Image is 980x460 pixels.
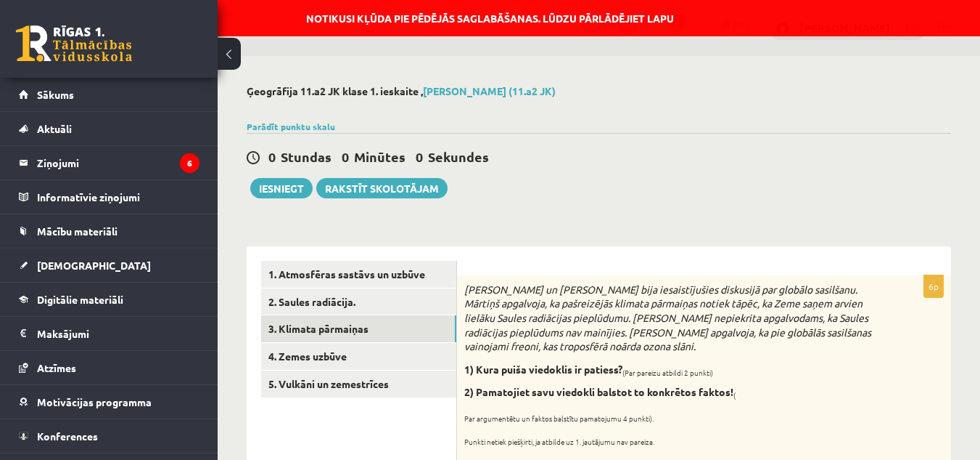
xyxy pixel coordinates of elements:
[37,259,151,272] span: [DEMOGRAPHIC_DATA]
[19,283,199,316] a: Digitālie materiāli
[37,293,123,306] span: Digitālie materiāli
[416,148,423,165] span: 0
[423,84,556,97] a: [PERSON_NAME] (11.a2 JK)
[37,317,199,350] legend: Maksājumi
[19,419,199,453] a: Konferences
[923,275,944,298] p: 6p
[16,25,132,62] a: Rīgas 1. Tālmācības vidusskola
[464,436,654,447] sub: Punkti netiek piešķirti, ja atbilde uz 1. jautājumu nav pareiza.
[281,148,332,165] span: Stundas
[19,112,199,145] a: Aktuāli
[464,283,871,352] i: [PERSON_NAME] un [PERSON_NAME] bija iesaistījušies diskusijā par globālo sasilšanu. Mārtiņš apgal...
[37,88,74,101] span: Sākums
[354,148,405,165] span: Minūtes
[261,315,456,342] a: 3. Klimata pārmaiņas
[19,249,199,282] a: [DEMOGRAPHIC_DATA]
[37,361,76,374] span: Atzīmes
[261,343,456,370] a: 4. Zemes uzbūve
[19,385,199,419] a: Motivācijas programma
[247,85,951,97] h2: Ģeogrāfija 11.a2 JK klase 1. ieskaite ,
[180,153,199,173] i: 6
[19,317,199,350] a: Maksājumi
[622,367,713,378] sub: (Par pareizu atbildi 2 punkti)
[342,148,349,165] span: 0
[464,385,733,398] b: 2) Pamatojiet savu viedokli balstot to konkrētos faktos!
[316,178,448,198] a: Rakstīt skolotājam
[37,146,199,179] legend: Ziņojumi
[19,78,199,111] a: Sākums
[19,146,199,179] a: Ziņojumi6
[19,351,199,384] a: Atzīmes
[37,225,118,238] span: Mācību materiāli
[464,363,622,376] b: 1) Kura puiša viedoklis ir patiess?
[247,121,335,132] a: Parādīt punktu skalu
[733,390,736,400] sub: (
[261,371,456,398] a: 5. Vulkāni un zemestrīces
[261,288,456,315] a: 2. Saules radiācija.
[428,148,489,165] span: Sekundes
[261,261,456,288] a: 1. Atmosfēras sastāvs un uzbūve
[464,413,654,424] sub: Par argumentētu un faktos balstītu pamatojumu 4 punkti).
[37,122,72,135] span: Aktuāli
[268,148,276,165] span: 0
[37,395,152,408] span: Motivācijas programma
[19,180,199,214] a: Informatīvie ziņojumi
[250,178,313,198] button: Iesniegt
[19,214,199,248] a: Mācību materiāli
[37,429,98,443] span: Konferences
[37,180,199,214] legend: Informatīvie ziņojumi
